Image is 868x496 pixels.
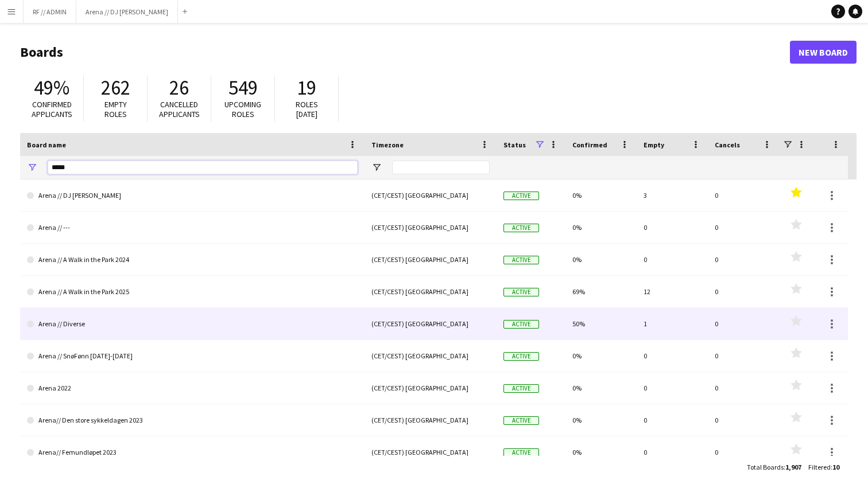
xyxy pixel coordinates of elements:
div: 0 [708,212,779,243]
div: 0% [565,179,637,211]
span: Active [503,192,539,200]
span: Active [503,256,539,264]
div: 69% [565,276,637,307]
span: Board name [27,140,66,149]
div: 1 [637,308,708,339]
span: Roles [DATE] [296,99,318,119]
div: (CET/CEST) [GEOGRAPHIC_DATA] [365,340,497,372]
div: 0 [708,340,779,372]
span: Active [503,384,539,393]
div: 0% [565,212,637,243]
span: Active [503,288,539,296]
a: Arena// Den store sykkeldagen 2023 [27,404,358,436]
span: Cancelled applicants [159,99,200,119]
a: Arena // SnøFønn [DATE]-[DATE] [27,340,358,372]
a: Arena // Diverse [27,308,358,340]
button: Open Filter Menu [27,162,37,173]
div: 0 [708,308,779,339]
div: (CET/CEST) [GEOGRAPHIC_DATA] [365,276,497,307]
div: (CET/CEST) [GEOGRAPHIC_DATA] [365,308,497,339]
div: (CET/CEST) [GEOGRAPHIC_DATA] [365,244,497,275]
span: 26 [169,75,189,100]
span: Active [503,416,539,425]
button: RF // ADMIN [24,1,76,23]
button: Open Filter Menu [371,162,382,173]
div: 0 [708,244,779,275]
span: 49% [34,75,69,100]
input: Timezone Filter Input [392,161,490,174]
span: Total Boards [747,463,784,471]
span: Upcoming roles [224,99,261,119]
span: Empty roles [104,99,127,119]
div: 0 [637,404,708,436]
span: 1,907 [785,463,801,471]
div: 0 [637,244,708,275]
span: Timezone [371,140,404,149]
span: Filtered [808,463,831,471]
span: Active [503,320,539,329]
div: (CET/CEST) [GEOGRAPHIC_DATA] [365,212,497,243]
div: 0 [637,436,708,468]
div: 0 [637,340,708,372]
a: Arena// Femundløpet 2023 [27,436,358,468]
a: Arena // A Walk in the Park 2025 [27,276,358,308]
h1: Boards [20,44,790,61]
div: (CET/CEST) [GEOGRAPHIC_DATA] [365,372,497,404]
div: 0 [708,404,779,436]
span: Empty [644,140,664,149]
div: 0% [565,404,637,436]
div: 0% [565,436,637,468]
a: Arena 2022 [27,372,358,404]
div: 12 [637,276,708,307]
div: 0 [708,179,779,211]
a: Arena // DJ [PERSON_NAME] [27,179,358,212]
button: Arena // DJ [PERSON_NAME] [76,1,178,23]
span: Confirmed applicants [32,99,72,119]
div: 0% [565,372,637,404]
div: 0 [708,436,779,468]
div: 0 [637,212,708,243]
span: Cancels [715,140,740,149]
div: 3 [637,179,708,211]
span: 262 [101,75,130,100]
div: 0% [565,340,637,372]
div: (CET/CEST) [GEOGRAPHIC_DATA] [365,404,497,436]
span: 10 [832,463,839,471]
span: Active [503,352,539,361]
div: 0 [708,276,779,307]
span: Confirmed [572,140,607,149]
div: 0 [637,372,708,404]
div: : [808,456,839,478]
div: 0 [708,372,779,404]
span: Status [503,140,526,149]
span: 19 [297,75,316,100]
div: : [747,456,801,478]
div: 0% [565,244,637,275]
a: New Board [790,41,857,64]
span: 549 [228,75,258,100]
a: Arena // --- [27,212,358,244]
div: (CET/CEST) [GEOGRAPHIC_DATA] [365,179,497,211]
span: Active [503,448,539,457]
a: Arena // A Walk in the Park 2024 [27,244,358,276]
div: 50% [565,308,637,339]
div: (CET/CEST) [GEOGRAPHIC_DATA] [365,436,497,468]
span: Active [503,224,539,232]
input: Board name Filter Input [48,161,358,174]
